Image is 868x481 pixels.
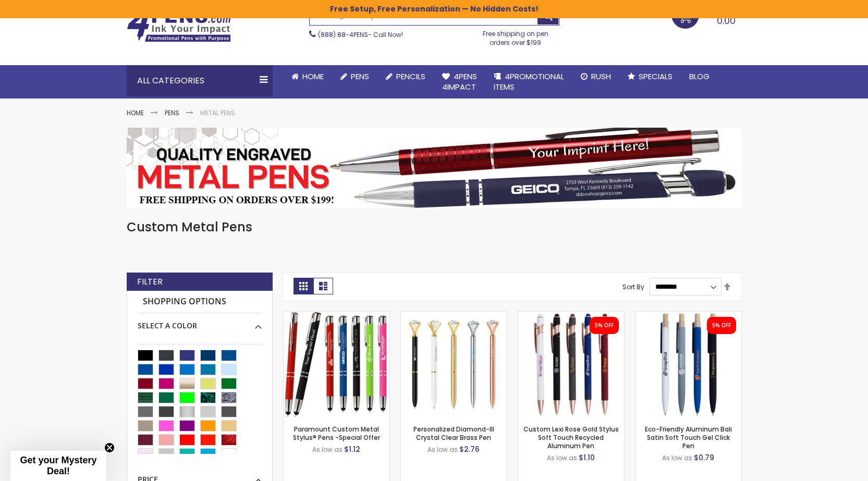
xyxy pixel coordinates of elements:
[662,453,692,462] span: As low as
[712,322,731,329] div: 5% OFF
[494,71,564,92] span: 4PROMOTIONAL ITEMS
[294,278,313,294] strong: Grid
[396,71,425,82] span: Pencils
[681,65,718,88] a: Blog
[283,65,332,88] a: Home
[401,311,507,320] a: Personalized Diamond-III Crystal Clear Brass Pen
[485,65,572,99] a: 4PROMOTIONALITEMS
[619,65,681,88] a: Specials
[138,313,262,331] div: Select A Color
[312,445,343,454] span: As low as
[459,444,480,454] span: $2.76
[635,311,741,320] a: Eco-Friendly Aluminum Bali Satin Soft Touch Gel Click Pen
[591,71,611,82] span: Rush
[127,9,231,42] img: 4Pens Custom Pens and Promotional Products
[137,276,163,288] strong: Filter
[413,425,494,442] a: Personalized Diamond-III Crystal Clear Brass Pen
[318,30,403,39] span: - Call Now!
[20,455,96,476] span: Get your Mystery Deal!
[332,65,377,88] a: Pens
[10,451,106,481] div: Get your Mystery Deal!Close teaser
[293,425,380,442] a: Paramount Custom Metal Stylus® Pens -Special Offer
[344,444,360,454] span: $1.12
[127,108,144,117] a: Home
[127,128,742,208] img: Metal Pens
[427,445,458,454] span: As low as
[351,71,369,82] span: Pens
[717,14,736,27] span: 0.00
[284,311,389,320] a: Paramount Custom Metal Stylus® Pens -Special Offer
[523,425,619,450] a: Custom Lexi Rose Gold Stylus Soft Touch Recycled Aluminum Pen
[572,65,619,88] a: Rush
[127,219,742,236] h1: Custom Metal Pens
[645,425,732,450] a: Eco-Friendly Aluminum Bali Satin Soft Touch Gel Click Pen
[518,311,624,320] a: Custom Lexi Rose Gold Stylus Soft Touch Recycled Aluminum Pen
[165,108,179,117] a: Pens
[138,291,262,313] strong: Shopping Options
[200,108,235,117] strong: Metal Pens
[547,453,577,462] span: As low as
[635,312,741,417] img: Eco-Friendly Aluminum Bali Satin Soft Touch Gel Click Pen
[284,312,389,417] img: Paramount Custom Metal Stylus® Pens -Special Offer
[689,71,710,82] span: Blog
[518,312,624,417] img: Custom Lexi Rose Gold Stylus Soft Touch Recycled Aluminum Pen
[302,71,324,82] span: Home
[401,312,507,417] img: Personalized Diamond-III Crystal Clear Brass Pen
[442,71,477,92] span: 4Pens 4impact
[694,452,714,463] span: $0.79
[434,65,485,99] a: 4Pens4impact
[127,65,273,96] div: All Categories
[377,65,434,88] a: Pencils
[472,26,559,46] div: Free shipping on pen orders over $199
[639,71,673,82] span: Specials
[579,452,595,463] span: $1.10
[104,442,115,453] button: Close teaser
[318,30,368,39] a: (888) 88-4PENS
[622,282,644,291] label: Sort By
[595,322,614,329] div: 5% OFF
